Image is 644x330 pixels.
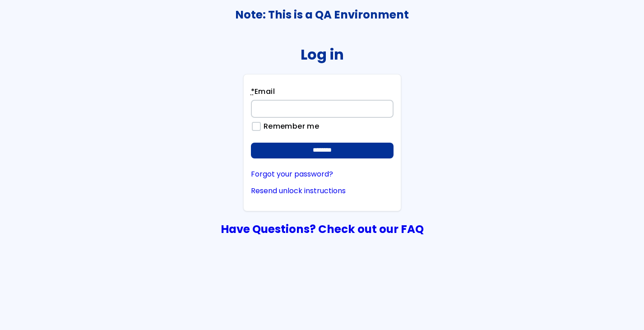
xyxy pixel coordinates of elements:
[251,86,255,97] abbr: required
[259,122,319,130] label: Remember me
[251,170,394,178] a: Forgot your password?
[221,221,424,237] a: Have Questions? Check out our FAQ
[301,46,344,63] h2: Log in
[0,9,644,21] h3: Note: This is a QA Environment
[251,86,275,100] label: Email
[251,187,394,195] a: Resend unlock instructions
